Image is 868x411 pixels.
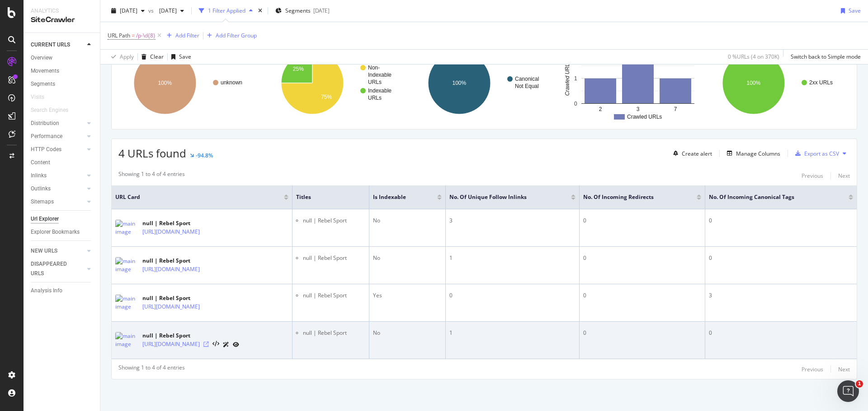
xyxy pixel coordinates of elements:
[120,7,137,14] span: 2025 Sep. 1st
[203,342,209,347] a: Visit Online Page
[636,106,639,112] text: 3
[373,254,442,262] div: No
[574,75,577,82] text: 1
[156,4,188,18] button: [DATE]
[108,50,134,64] button: Apply
[838,365,850,373] div: Next
[809,79,833,86] text: 2xx URLs
[223,340,229,349] a: AI Url Details
[31,158,50,167] div: Content
[31,79,55,89] div: Segments
[31,66,59,76] div: Movements
[449,217,576,225] div: 3
[179,53,191,60] div: Save
[115,257,138,273] img: main image
[31,106,77,115] a: Search Engines
[31,214,94,224] a: Url Explorer
[115,332,138,348] img: main image
[31,92,44,102] div: Visits
[303,254,365,262] li: null | Rebel Sport
[849,7,861,14] div: Save
[837,4,861,18] button: Save
[115,193,282,201] span: URL Card
[292,66,303,72] text: 25%
[31,119,59,128] div: Distribution
[163,30,199,41] button: Add Filter
[838,172,850,180] div: Next
[31,15,93,25] div: SiteCrawler
[175,32,199,39] div: Add Filter
[31,197,54,207] div: Sitemaps
[802,172,823,180] div: Previous
[627,114,662,120] text: Crawled URLs
[856,380,863,388] span: 1
[368,72,392,78] text: Indexable
[373,217,442,225] div: No
[31,53,94,63] a: Overview
[449,291,576,300] div: 0
[168,50,191,64] button: Save
[709,329,853,337] div: 0
[120,53,134,60] div: Apply
[728,53,779,60] div: 0 % URLs ( 4 on 370K )
[31,145,85,154] a: HTTP Codes
[31,79,94,89] a: Segments
[31,92,53,102] a: Visits
[453,80,467,86] text: 100%
[303,291,365,300] li: null | Rebel Sport
[791,53,861,60] div: Switch back to Simple mode
[142,302,200,311] a: [URL][DOMAIN_NAME]
[802,365,823,373] div: Previous
[31,40,70,50] div: CURRENT URLS
[142,257,239,265] div: null | Rebel Sport
[313,7,330,14] div: [DATE]
[303,217,365,225] li: null | Rebel Sport
[707,44,849,122] svg: A chart.
[108,4,148,18] button: [DATE]
[583,329,701,337] div: 0
[31,259,85,278] a: DISAPPEARED URLS
[449,254,576,262] div: 1
[802,364,823,374] button: Previous
[31,227,94,237] a: Explorer Bookmarks
[31,246,57,256] div: NEW URLS
[31,7,93,15] div: Analytics
[212,341,219,347] button: View HTML Source
[118,44,260,122] svg: A chart.
[682,150,712,157] div: Create alert
[132,32,135,39] span: =
[31,184,85,194] a: Outlinks
[118,170,185,181] div: Showing 1 to 4 of 4 entries
[31,106,68,115] div: Search Engines
[203,30,257,41] button: Add Filter Group
[583,193,683,201] span: No. of Incoming Redirects
[564,61,570,96] text: Crawled URLs
[208,7,245,14] div: 1 Filter Applied
[413,44,554,122] svg: A chart.
[150,53,164,60] div: Clear
[787,50,861,64] button: Switch back to Simple mode
[583,291,701,300] div: 0
[804,150,839,157] div: Export as CSV
[449,193,557,201] span: No. of Unique Follow Inlinks
[31,40,85,50] a: CURRENT URLS
[747,80,761,86] text: 100%
[136,29,156,42] span: /p-\d{8}
[368,65,380,71] text: Non-
[31,246,85,256] a: NEW URLS
[266,44,407,122] svg: A chart.
[560,44,702,122] svg: A chart.
[31,158,94,167] a: Content
[256,6,264,15] div: times
[31,66,94,76] a: Movements
[515,83,539,89] text: Not Equal
[233,340,239,349] a: URL Inspection
[583,254,701,262] div: 0
[195,4,256,18] button: 1 Filter Applied
[196,152,213,159] div: -94.8%
[373,329,442,337] div: No
[31,184,51,194] div: Outlinks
